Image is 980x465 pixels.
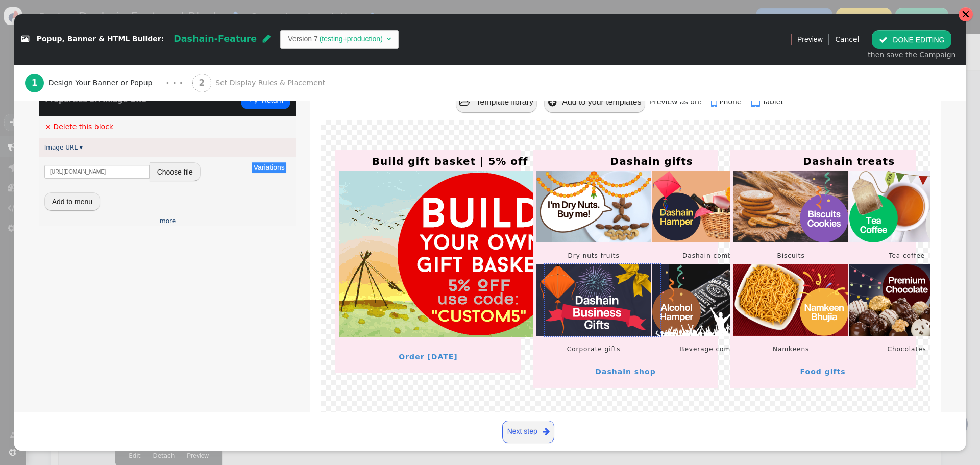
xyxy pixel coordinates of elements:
span: Namkeens [773,346,809,353]
span: Beverage combo [680,346,739,353]
button: DONE EDITING [872,30,951,48]
span: Preview [797,34,823,45]
span:  [21,36,29,43]
div: · · · [166,76,183,90]
a: Phone [711,97,749,106]
img: Image [733,264,848,336]
img: Image [849,264,964,336]
button: Template library [456,91,537,112]
span:  [751,95,762,109]
span: Dashain treats [803,155,895,167]
span:  [386,35,391,42]
td: (testing+production) [318,34,384,44]
img: Image [652,264,767,336]
span: Design Your Banner or Popup [48,78,157,88]
span: Dry nuts fruits [568,252,620,259]
a: × Delete this block [45,123,113,131]
span: Dashain combo [682,252,737,259]
span: Biscuits [777,252,805,259]
span: Chocolates [888,346,926,353]
img: Image [536,171,651,242]
a: Food gifts [732,358,913,385]
a: Tablet [751,97,783,106]
td: Version 7 [288,34,317,44]
span:  [543,425,550,438]
a: Next step [502,421,554,443]
img: Image [536,264,651,336]
font: Order [DATE] [399,353,457,361]
span: Corporate gifts [567,346,621,353]
button: Choose file [150,162,201,181]
span: Popup, Banner & HTML Builder: [37,35,164,43]
span:  [879,36,888,44]
a: Cancel [835,35,859,43]
span: Tea coffee [889,252,925,259]
b: 2 [199,78,205,88]
a: 2 Set Display Rules & Placement [192,65,348,101]
span: Build gift basket | 5% off [372,155,528,167]
a: 1 Design Your Banner or Popup · · · [25,65,192,101]
span:  [711,95,719,109]
font: Food gifts [800,368,846,376]
b: 1 [32,78,38,88]
span:  [459,97,470,107]
img: Image [849,171,964,242]
button: Variations [252,162,286,173]
a: Dashain shop [535,358,716,385]
span: Set Display Rules & Placement [215,78,329,88]
img: Image [652,171,767,242]
div: then save the Campaign [868,50,955,60]
span: Preview as on: [650,97,708,106]
a: Image URL ▾ [44,144,83,151]
a: Preview [797,30,823,48]
a: more [160,217,176,225]
span: Dashain gifts [610,155,693,167]
button: Add to menu [44,192,100,211]
img: Image [733,171,848,242]
img: Image [339,171,561,337]
button: Add to your templates [544,91,645,112]
span:  [548,97,556,107]
span: Dashain-Feature [174,34,257,44]
font: Dashain shop [595,368,655,376]
span:  [263,34,271,43]
a: Order [DATE] [338,343,519,371]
